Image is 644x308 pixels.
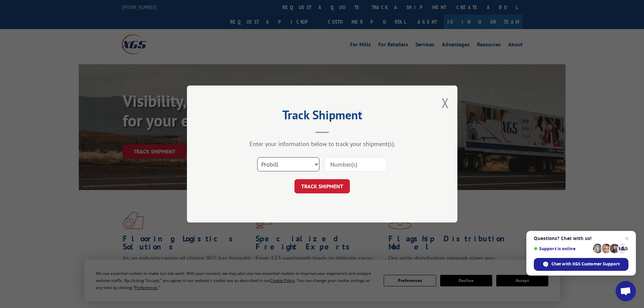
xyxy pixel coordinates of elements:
[534,236,628,241] span: Questions? Chat with us!
[616,281,636,301] div: Open chat
[294,179,350,193] button: TRACK SHIPMENT
[325,157,387,171] input: Number(s)
[221,140,424,148] div: Enter your information below to track your shipment(s).
[551,261,620,267] span: Chat with XGS Customer Support
[534,258,628,271] div: Chat with XGS Customer Support
[623,234,631,242] span: Close chat
[221,110,424,123] h2: Track Shipment
[534,246,591,251] span: Support is online
[442,94,449,112] button: Close modal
